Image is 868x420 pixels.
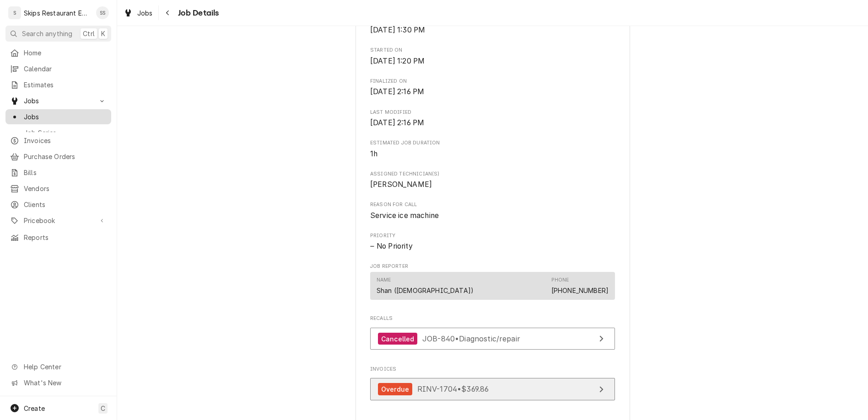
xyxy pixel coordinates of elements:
a: Invoices [5,133,111,148]
div: Invoices [370,366,615,405]
div: Name [377,276,474,295]
span: Estimates [24,80,107,90]
a: Job Series [5,125,111,140]
div: SS [96,6,109,19]
span: Job Reporter [370,263,615,270]
span: Invoices [24,136,107,145]
div: Cancelled [378,333,417,345]
span: Vendors [24,184,107,193]
span: Finalized On [370,78,615,85]
span: Started On [370,47,615,54]
span: Calendar [24,64,107,74]
span: Help Center [24,362,106,372]
span: Started On [370,56,615,67]
span: Estimated Job Duration [370,139,615,147]
a: Vendors [5,181,111,196]
span: Recalls [370,315,615,322]
span: [DATE] 2:16 PM [370,87,424,96]
span: [DATE] 1:20 PM [370,57,425,65]
span: [DATE] 2:16 PM [370,118,424,127]
span: [DATE] 1:30 PM [370,26,425,34]
div: Estimated Job Duration [370,139,615,159]
div: Priority [370,232,615,252]
div: Name [377,276,391,284]
a: Estimates [5,77,111,92]
div: Started On [370,47,615,66]
span: Last Modified [370,117,615,128]
span: Search anything [22,29,72,38]
span: Pricebook [24,216,93,225]
a: Purchase Orders [5,149,111,164]
div: Recalls [370,315,615,354]
span: Jobs [137,8,153,18]
a: Bills [5,165,111,180]
div: Skips Restaurant Equipment [24,8,91,18]
span: 1h [370,149,377,158]
span: Finalized On [370,86,615,97]
span: Purchase Orders [24,152,107,161]
span: K [101,29,105,38]
a: Go to Help Center [5,359,111,374]
a: View Invoice [370,378,615,400]
span: Last Modified [370,109,615,116]
a: Jobs [120,5,156,21]
a: [PHONE_NUMBER] [551,287,609,294]
span: Assigned Technician(s) [370,170,615,178]
div: Job Reporter List [370,272,615,304]
span: Reason For Call [370,201,615,208]
span: Priority [370,232,615,239]
a: Go to What's New [5,375,111,390]
span: Invoices [370,366,615,373]
span: Jobs [24,96,93,106]
a: Clients [5,197,111,212]
div: Shan Skipper's Avatar [96,6,109,19]
a: View Job [370,328,615,350]
span: JOB-840 • Diagnostic/repair [422,334,520,343]
span: Bills [24,168,107,177]
span: Estimated Job Duration [370,149,615,159]
span: C [101,404,105,413]
a: Reports [5,230,111,245]
div: Phone [551,276,569,284]
div: Phone [551,276,609,295]
span: Home [24,48,107,58]
div: Finalized On [370,78,615,97]
span: Create [24,404,45,412]
div: Assigned Technician(s) [370,170,615,190]
a: Go to Jobs [5,93,111,108]
span: RINV-1704 • $369.86 [417,384,489,393]
button: Navigate back [161,5,175,20]
a: Jobs [5,109,111,124]
span: Scheduled For [370,25,615,36]
a: Calendar [5,61,111,76]
div: Contact [370,272,615,300]
span: Reports [24,233,107,242]
span: Assigned Technician(s) [370,179,615,190]
span: Reason For Call [370,210,615,221]
button: Search anythingCtrlK [5,26,111,42]
span: [PERSON_NAME] [370,180,432,189]
div: Reason For Call [370,201,615,221]
div: Shan ([DEMOGRAPHIC_DATA]) [377,286,474,295]
span: Jobs [24,112,107,122]
div: Last Modified [370,109,615,128]
span: Ctrl [83,29,95,38]
div: No Priority [370,241,615,252]
div: Overdue [378,383,412,395]
div: Job Reporter [370,263,615,304]
div: S [8,6,21,19]
span: Job Details [175,7,219,19]
span: Service ice machine [370,211,439,220]
span: Job Series [24,128,107,138]
span: Clients [24,200,107,209]
span: What's New [24,378,106,388]
a: Home [5,45,111,60]
a: Go to Pricebook [5,213,111,228]
span: Priority [370,241,615,252]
